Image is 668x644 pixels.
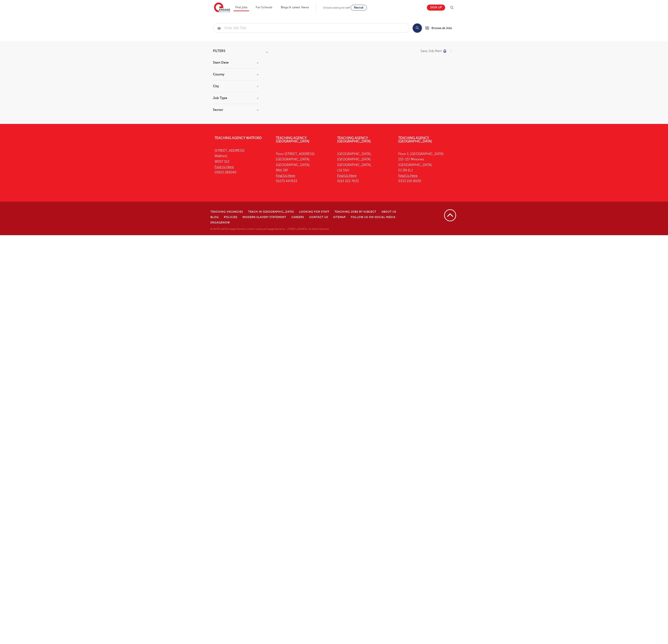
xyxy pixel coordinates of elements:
a: EngageNow [210,221,230,224]
a: Teach in [GEOGRAPHIC_DATA] [248,210,294,213]
h3: City [213,85,259,88]
a: Teaching Vacancies [210,210,243,213]
a: Teaching Agency Watford [215,136,262,140]
a: Find Us Here [215,165,234,169]
a: Sign up [427,5,445,11]
a: Contact Us [309,216,328,219]
h3: County [213,73,259,76]
p: Floor 1, [GEOGRAPHIC_DATA] 155-157 Minories [GEOGRAPHIC_DATA], EC3N 1LJ 0333 150 8020 [398,151,453,184]
button: Save job alert [420,49,447,53]
img: Engage Education [214,2,230,13]
h3: Sector [213,108,259,111]
a: Careers [291,216,304,219]
a: Teaching Agency [GEOGRAPHIC_DATA] [337,136,371,143]
p: [GEOGRAPHIC_DATA], [GEOGRAPHIC_DATA] [GEOGRAPHIC_DATA], LS1 5SH 0113 323 7633 [337,151,392,184]
a: Sitemap [333,216,346,219]
a: Find Us Here [398,174,418,178]
a: For Schools [256,6,272,9]
a: Find Us Here [276,174,295,178]
a: Find jobs [235,6,248,9]
div: Submit [213,23,409,33]
a: Recruit [351,5,367,11]
input: Submit [213,23,409,33]
a: Blogs & Latest News [281,6,309,9]
span: Filters [213,49,225,53]
p: © [DATE]-[DATE] Engage Partners Limited "trading as Engage Education". [STREET_ADDRESS]. All Righ... [210,227,415,231]
a: Follow us on Social Media [351,216,395,219]
h3: Start Date [213,61,259,64]
a: Looking for staff [299,210,329,213]
a: Browse all Jobs [425,26,455,30]
a: Blog [210,216,219,219]
a: About Us [382,210,396,213]
p: Save job alert [420,49,442,53]
p: Floor [STREET_ADDRESS] [GEOGRAPHIC_DATA] [GEOGRAPHIC_DATA], BN1 3XF 01273 447633 [276,151,331,184]
a: Modern Slavery Statement [243,216,286,219]
span: Recruit [354,6,364,9]
a: Policies [224,216,237,219]
span: Schools looking for staff [323,6,350,9]
p: [STREET_ADDRESS] Watford, WD17 1SZ 01923 281040 [215,148,270,175]
a: Find Us Here [337,174,356,178]
a: Teaching Agency [GEOGRAPHIC_DATA] [398,136,432,143]
button: Search [413,23,422,33]
h3: Job Type [213,96,259,100]
a: Teaching jobs by subject [335,210,376,213]
span: Browse all Jobs [431,26,452,30]
a: Teaching Agency [GEOGRAPHIC_DATA] [276,136,309,143]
